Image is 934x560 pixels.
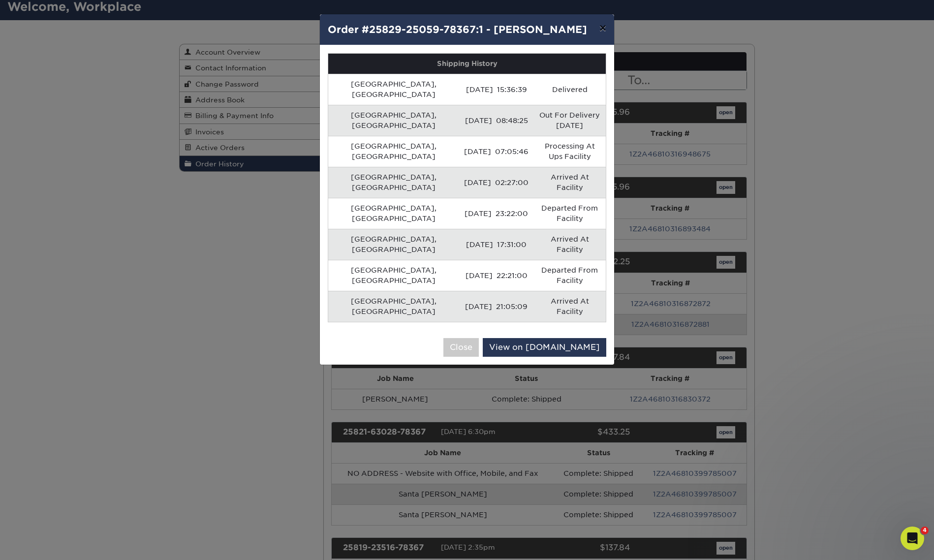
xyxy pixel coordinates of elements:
[328,198,459,229] td: [GEOGRAPHIC_DATA], [GEOGRAPHIC_DATA]
[328,54,606,74] th: Shipping History
[533,136,606,167] td: Processing At Ups Facility
[901,527,924,550] iframe: Intercom live chat
[459,291,533,322] td: [DATE] 21:05:09
[443,338,479,357] button: Close
[459,260,533,291] td: [DATE] 22:21:00
[328,136,459,167] td: [GEOGRAPHIC_DATA], [GEOGRAPHIC_DATA]
[921,527,929,534] span: 4
[533,198,606,229] td: Departed From Facility
[328,167,459,198] td: [GEOGRAPHIC_DATA], [GEOGRAPHIC_DATA]
[533,167,606,198] td: Arrived At Facility
[459,74,533,105] td: [DATE] 15:36:39
[592,14,614,42] button: ×
[328,105,459,136] td: [GEOGRAPHIC_DATA], [GEOGRAPHIC_DATA]
[533,229,606,260] td: Arrived At Facility
[533,74,606,105] td: Delivered
[459,136,533,167] td: [DATE] 07:05:46
[459,105,533,136] td: [DATE] 08:48:25
[328,22,606,37] h4: Order #25829-25059-78367:1 - [PERSON_NAME]
[459,167,533,198] td: [DATE] 02:27:00
[328,291,459,322] td: [GEOGRAPHIC_DATA], [GEOGRAPHIC_DATA]
[483,338,606,357] a: View on [DOMAIN_NAME]
[459,198,533,229] td: [DATE] 23:22:00
[533,291,606,322] td: Arrived At Facility
[328,74,459,105] td: [GEOGRAPHIC_DATA], [GEOGRAPHIC_DATA]
[459,229,533,260] td: [DATE] 17:31:00
[533,105,606,136] td: Out For Delivery [DATE]
[533,260,606,291] td: Departed From Facility
[328,260,459,291] td: [GEOGRAPHIC_DATA], [GEOGRAPHIC_DATA]
[328,229,459,260] td: [GEOGRAPHIC_DATA], [GEOGRAPHIC_DATA]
